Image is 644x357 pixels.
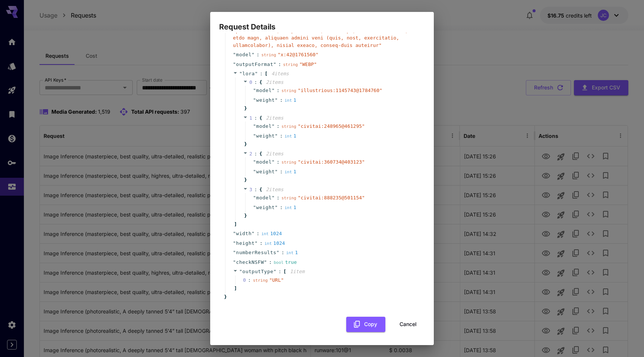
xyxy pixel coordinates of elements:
[236,259,264,266] span: checkNSFW
[256,123,272,130] span: model
[253,205,256,210] span: "
[253,88,256,93] span: "
[243,105,247,112] span: }
[256,204,275,211] span: weight
[284,168,296,176] div: 1
[280,132,283,140] span: :
[281,160,296,165] span: string
[286,250,294,255] span: int
[266,151,283,157] span: 2 item s
[259,186,262,193] span: {
[277,87,280,94] span: :
[272,123,275,129] span: "
[269,277,284,283] span: " URL "
[256,194,272,202] span: model
[252,231,255,236] span: "
[283,62,298,67] span: string
[264,259,267,265] span: "
[284,97,296,104] div: 1
[277,158,280,166] span: :
[259,150,262,158] span: {
[239,269,242,274] span: "
[284,98,292,103] span: int
[261,53,276,57] span: string
[256,97,275,104] span: weight
[271,71,289,76] span: 4 item s
[278,268,281,275] span: :
[256,168,275,176] span: weight
[236,61,273,68] span: outputFormat
[284,205,292,210] span: int
[242,71,255,76] span: lora
[278,61,281,68] span: :
[256,51,259,59] span: :
[272,195,275,200] span: "
[233,52,236,57] span: "
[275,133,278,139] span: "
[286,249,298,256] div: 1
[243,212,247,219] span: }
[261,231,269,236] span: int
[281,124,296,129] span: string
[260,70,263,78] span: :
[248,277,251,284] div: :
[266,79,283,85] span: 2 item s
[255,71,258,76] span: "
[256,87,272,94] span: model
[284,204,296,211] div: 1
[275,97,278,103] span: "
[259,79,262,86] span: {
[391,317,425,332] button: Cancel
[249,79,252,85] span: 0
[266,115,283,121] span: 2 item s
[298,159,365,165] span: " civitai:360734@403123 "
[253,97,256,103] span: "
[280,97,283,104] span: :
[256,132,275,140] span: weight
[281,88,296,93] span: string
[298,195,365,200] span: " civitai:888235@501154 "
[281,249,284,256] span: :
[298,123,365,129] span: " civitai:248965@461295 "
[274,260,284,265] span: bool
[260,240,263,247] span: :
[264,240,285,247] div: 1024
[299,61,317,67] span: " WEBP "
[284,132,296,140] div: 1
[233,285,237,292] span: ]
[290,269,304,274] span: 1 item
[223,293,227,301] span: }
[264,241,272,246] span: int
[233,240,236,246] span: "
[254,150,257,158] span: :
[265,70,268,78] span: [
[233,250,236,255] span: "
[284,134,292,139] span: int
[256,230,259,237] span: :
[253,123,256,129] span: "
[242,269,273,274] span: outputType
[280,204,283,211] span: :
[253,169,256,174] span: "
[253,133,256,139] span: "
[253,278,268,283] span: string
[261,230,282,237] div: 1024
[233,259,236,265] span: "
[269,259,272,266] span: :
[272,159,275,165] span: "
[275,169,278,174] span: "
[252,52,255,57] span: "
[253,195,256,200] span: "
[298,88,382,93] span: " illustrious:1145743@1784760 "
[277,194,280,202] span: :
[277,123,280,130] span: :
[277,250,280,255] span: "
[256,158,272,166] span: model
[278,52,319,57] span: " x:42@1761560 "
[254,114,257,122] span: :
[233,231,236,236] span: "
[280,168,283,176] span: :
[236,249,276,256] span: numberResults
[275,205,278,210] span: "
[266,187,283,192] span: 2 item s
